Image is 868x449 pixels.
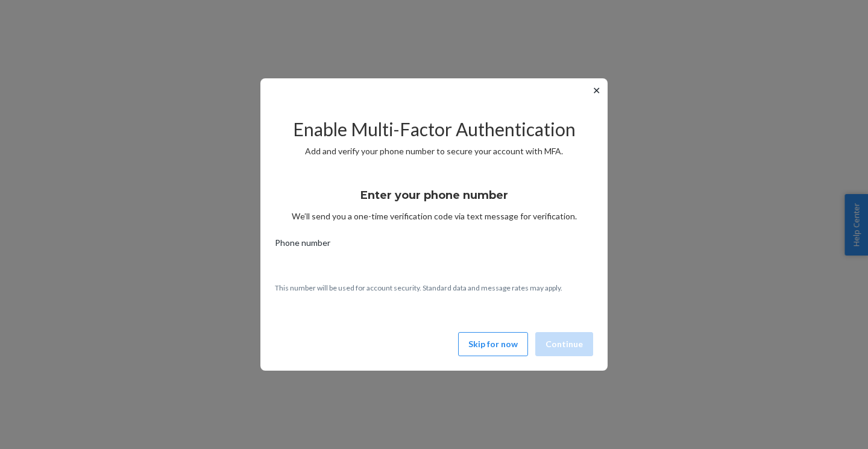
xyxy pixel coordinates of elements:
[590,83,603,98] button: ✕
[275,119,593,139] h2: Enable Multi-Factor Authentication
[458,332,528,356] button: Skip for now
[360,187,508,203] h3: Enter your phone number
[275,237,330,254] span: Phone number
[275,145,593,157] p: Add and verify your phone number to secure your account with MFA.
[535,332,593,356] button: Continue
[275,283,593,293] p: This number will be used for account security. Standard data and message rates may apply.
[275,178,593,222] div: We’ll send you a one-time verification code via text message for verification.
